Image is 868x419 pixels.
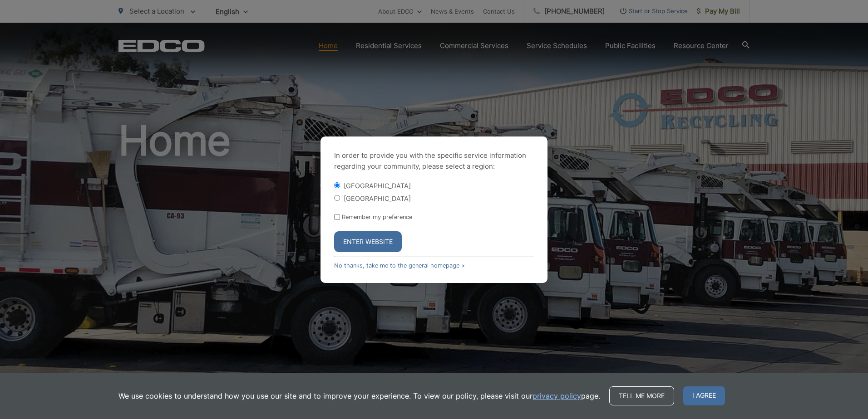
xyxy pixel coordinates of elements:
a: Tell me more [609,386,674,405]
label: Remember my preference [342,214,412,220]
label: [GEOGRAPHIC_DATA] [344,195,411,202]
span: I agree [683,386,725,405]
label: [GEOGRAPHIC_DATA] [344,182,411,190]
button: Enter Website [334,231,402,252]
a: No thanks, take me to the general homepage > [334,262,465,269]
p: In order to provide you with the specific service information regarding your community, please se... [334,150,534,172]
a: privacy policy [533,390,581,401]
p: We use cookies to understand how you use our site and to improve your experience. To view our pol... [118,390,600,401]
